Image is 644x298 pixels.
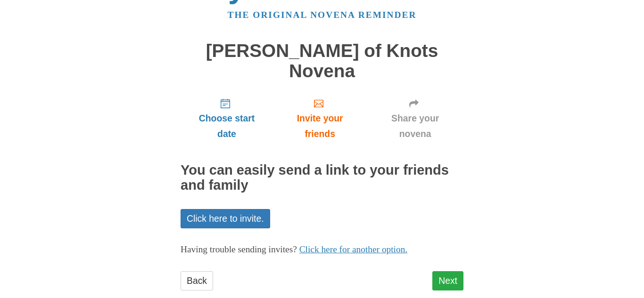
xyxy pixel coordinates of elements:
[282,111,357,142] span: Invite your friends
[273,90,367,146] a: Invite your friends
[228,10,417,20] a: The original novena reminder
[432,271,463,290] a: Next
[367,90,463,146] a: Share your novena
[299,244,408,254] a: Click here for another option.
[181,41,463,81] h1: [PERSON_NAME] of Knots Novena
[181,209,270,228] a: Click here to invite.
[181,90,273,146] a: Choose start date
[190,111,264,142] span: Choose start date
[376,111,454,142] span: Share your novena
[181,163,463,193] h2: You can easily send a link to your friends and family
[181,271,213,290] a: Back
[181,244,297,254] span: Having trouble sending invites?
